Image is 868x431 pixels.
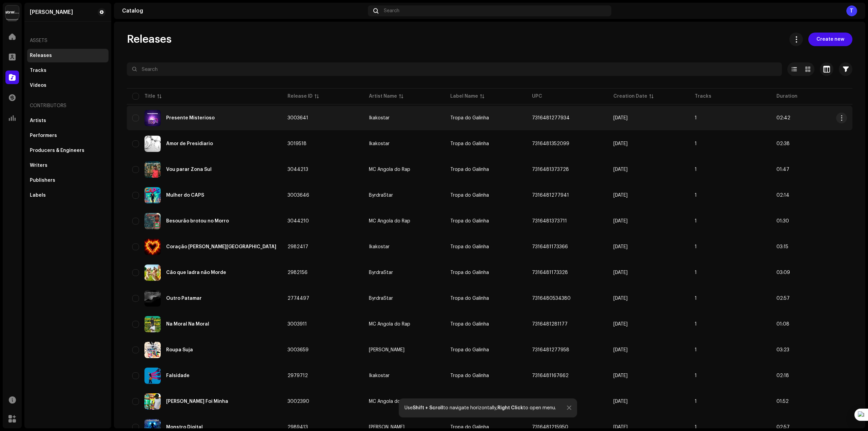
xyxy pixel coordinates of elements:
[166,244,276,249] div: Coração em Chamas
[144,187,161,203] img: 0f90a7f6-1223-4892-8eb3-e398387321c0
[776,244,788,249] span: 03:15
[695,116,697,120] span: 1
[776,399,789,404] span: 01:52
[369,116,390,120] div: Ikakostar
[144,290,161,307] img: a8f7eed6-be1f-4a0c-af71-7af9497975e7
[166,193,204,198] div: Mulher do CAPS
[369,348,439,352] span: Dom Maloqueiro
[369,167,439,172] span: MC Angola do Rap
[369,93,397,100] div: Artist Name
[166,167,212,172] div: Vou parar Zona Sul
[695,322,697,327] span: 1
[144,136,161,152] img: 24f86caa-4099-4c88-87c7-ddc117a73fad
[288,399,309,404] span: 3002390
[144,110,161,126] img: 41a6765c-851d-405f-9d82-15a2203d2ada
[288,219,309,223] span: 3044210
[27,174,108,187] re-m-nav-item: Publishers
[695,348,697,352] span: 1
[450,244,489,249] span: Tropa do Galinha
[532,425,568,430] span: 7316481215950
[532,167,569,172] span: 7316481373728
[695,244,697,249] span: 1
[776,296,790,301] span: 02:57
[27,98,108,114] re-a-nav-header: Contributors
[695,399,697,404] span: 1
[613,116,628,120] span: Sep 11, 2025
[144,265,161,281] img: 8bd98fba-f9f4-45bf-b264-f11d73ab976c
[30,68,46,73] div: Tracks
[613,322,628,327] span: Sep 11, 2025
[776,193,789,198] span: 02:14
[27,159,108,172] re-m-nav-item: Writers
[384,8,399,14] span: Search
[369,373,390,378] div: Ikakostar
[532,348,569,352] span: 7316481277958
[30,163,47,168] div: Writers
[288,244,308,249] span: 2982417
[369,116,439,120] span: Ikakostar
[27,49,108,62] re-m-nav-item: Releases
[166,348,193,352] div: Roupa Suja
[288,296,309,301] span: 2774497
[30,148,84,153] div: Producers & Engineers
[288,322,307,327] span: 3003911
[695,141,697,146] span: 1
[613,399,628,404] span: Sep 9, 2025
[413,406,443,410] strong: Shift + Scroll
[776,219,789,223] span: 01:30
[288,270,308,275] span: 2982156
[144,342,161,358] img: 886c9043-c0d2-4d14-9810-7700c5f4d89a
[613,373,628,378] span: Aug 16, 2025
[144,316,161,332] img: 4a34ac9e-ca30-4722-aea0-628883f81b6c
[613,93,647,100] div: Creation Date
[816,33,844,46] span: Create new
[369,270,393,275] div: ByrdraStar
[166,219,229,223] div: Besourão brotou no Morro
[166,425,203,430] div: Monstro Digital
[288,373,308,378] span: 2979712
[27,64,108,77] re-m-nav-item: Tracks
[450,116,489,120] span: Tropa do Galinha
[27,144,108,157] re-m-nav-item: Producers & Engineers
[776,425,790,430] span: 02:57
[27,79,108,92] re-m-nav-item: Videos
[30,193,46,198] div: Labels
[532,322,568,327] span: 7316481281177
[613,219,628,223] span: Oct 4, 2025
[613,425,628,430] span: Aug 27, 2025
[532,116,570,120] span: 7316481277934
[30,53,52,58] div: Releases
[288,348,309,352] span: 3003659
[369,373,439,378] span: Ikakostar
[450,193,489,198] span: Tropa do Galinha
[695,167,697,172] span: 1
[27,129,108,142] re-m-nav-item: Performers
[144,239,161,255] img: e2fb74a9-0040-4201-a548-e4f6599b9548
[497,406,523,410] strong: Right Click
[532,141,569,146] span: 7316481352099
[369,244,390,249] div: Ikakostar
[127,33,172,46] span: Releases
[369,141,390,146] div: Ikakostar
[127,62,782,76] input: Search
[144,393,161,410] img: 51ac9f8b-f0df-4f82-bf1d-f830e9519bea
[613,348,628,352] span: Sep 11, 2025
[122,8,365,14] div: Catalog
[532,296,571,301] span: 7316480534380
[369,244,439,249] span: Ikakostar
[846,5,857,16] div: T
[166,141,213,146] div: Amor de Presidiario
[613,141,628,146] span: Sep 29, 2025
[166,270,226,275] div: Cão que ladra não Morde
[532,219,567,223] span: 7316481373711
[695,425,697,430] span: 1
[369,322,410,327] div: MC Angola do Rap
[450,93,478,100] div: Label Name
[808,33,852,46] button: Create new
[27,189,108,202] re-m-nav-item: Labels
[30,83,46,88] div: Videos
[776,141,790,146] span: 02:38
[288,167,308,172] span: 3044213
[369,425,439,430] span: Dom Maloqueiro
[144,161,161,178] img: c9cd388a-3358-4577-9c40-f8185f4e7e49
